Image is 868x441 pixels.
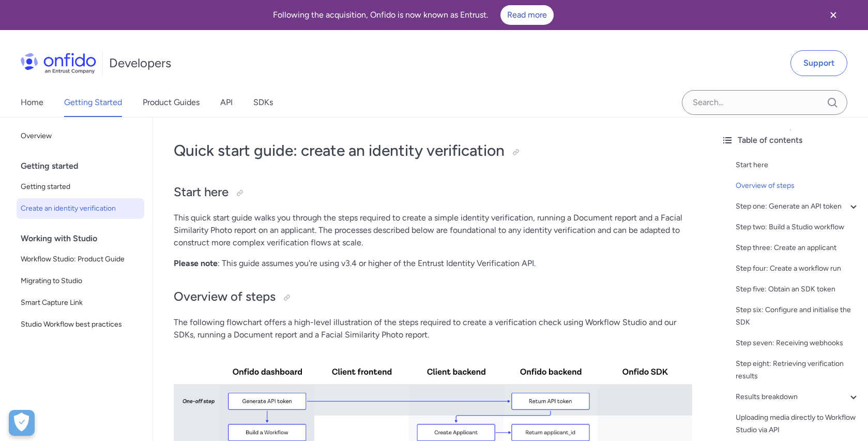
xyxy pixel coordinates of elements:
[21,88,43,117] a: Home
[21,318,140,331] span: Studio Workflow best practices
[736,200,860,213] a: Step one: Generate an API token
[21,202,140,215] span: Create an identity verification
[64,88,122,117] a: Getting Started
[736,159,860,171] a: Start here
[174,316,692,341] p: The following flowchart offers a high-level illustration of the steps required to create a verifi...
[21,181,140,193] span: Getting started
[9,410,35,436] div: Cookie Preferences
[790,50,847,76] a: Support
[736,221,860,233] a: Step two: Build a Studio workflow
[21,130,140,142] span: Overview
[21,156,148,177] div: Getting started
[21,53,96,73] img: Onfido Logo
[736,411,860,436] a: Uploading media directly to Workflow Studio via API
[21,297,140,309] span: Smart Capture Link
[736,242,860,254] a: Step three: Create an applicant
[253,88,273,117] a: SDKs
[17,198,144,219] a: Create an identity verification
[174,212,692,249] p: This quick start guide walks you through the steps required to create a simple identity verificat...
[21,275,140,287] span: Migrating to Studio
[682,90,847,115] input: Onfido search input field
[827,9,840,21] svg: Close banner
[143,88,200,117] a: Product Guides
[736,391,860,403] a: Results breakdown
[21,253,140,266] span: Workflow Studio: Product Guide
[174,257,692,270] p: : This guide assumes you're using v3.4 or higher of the Entrust Identity Verification API.
[736,180,860,192] a: Overview of steps
[736,358,860,383] a: Step eight: Retrieving verification results
[220,88,233,117] a: API
[17,314,144,335] a: Studio Workflow best practices
[736,304,860,329] a: Step six: Configure and initialise the SDK
[17,177,144,197] a: Getting started
[174,288,692,306] h2: Overview of steps
[174,140,692,161] h1: Quick start guide: create an identity verification
[174,184,692,201] h2: Start here
[814,2,852,28] button: Close banner
[21,228,148,249] div: Working with Studio
[736,262,860,275] a: Step four: Create a workflow run
[721,134,860,146] div: Table of contents
[17,292,144,313] a: Smart Capture Link
[17,271,144,291] a: Migrating to Studio
[17,249,144,270] a: Workflow Studio: Product Guide
[736,337,860,349] a: Step seven: Receiving webhooks
[17,126,144,146] a: Overview
[12,5,814,25] div: Following the acquisition, Onfido is now known as Entrust.
[500,5,554,25] a: Read more
[109,55,171,71] h1: Developers
[736,283,860,296] a: Step five: Obtain an SDK token
[174,258,218,268] strong: Please note
[9,410,35,436] button: Open Preferences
